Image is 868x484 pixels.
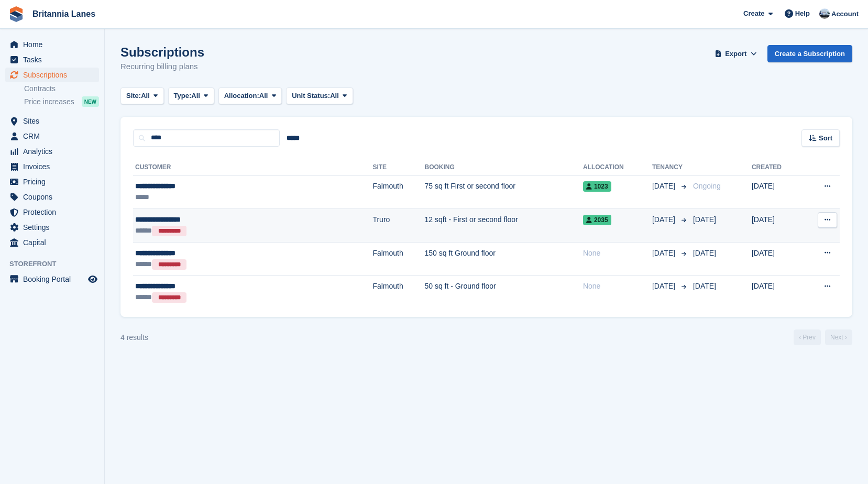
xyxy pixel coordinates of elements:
[218,87,282,105] button: Allocation: All
[652,181,677,192] span: [DATE]
[424,242,583,276] td: 150 sq ft Ground floor
[191,91,200,101] span: All
[5,129,99,144] a: menu
[82,96,99,107] div: NEW
[141,91,150,101] span: All
[23,174,86,189] span: Pricing
[831,9,859,19] span: Account
[23,190,86,204] span: Coupons
[583,181,611,192] span: 1023
[23,205,86,219] span: Protection
[825,329,852,345] a: Next
[752,175,803,209] td: [DATE]
[5,144,99,159] a: menu
[120,332,148,343] div: 4 results
[28,5,100,23] a: Britannia Lanes
[133,159,372,176] th: Customer
[794,329,821,345] a: Previous
[5,235,99,250] a: menu
[752,276,803,309] td: [DATE]
[693,182,721,190] span: Ongoing
[424,276,583,309] td: 50 sq ft - Ground floor
[372,242,424,276] td: Falmouth
[23,37,86,52] span: Home
[120,87,164,105] button: Site: All
[23,68,86,82] span: Subscriptions
[424,209,583,243] td: 12 sqft - First or second floor
[5,272,99,287] a: menu
[120,61,204,73] p: Recurring billing plans
[292,91,330,101] span: Unit Status:
[743,8,764,19] span: Create
[174,91,192,101] span: Type:
[23,272,86,287] span: Booking Portal
[86,273,99,285] a: Preview store
[752,209,803,243] td: [DATE]
[583,215,611,225] span: 2035
[23,144,86,159] span: Analytics
[5,159,99,174] a: menu
[372,175,424,209] td: Falmouth
[23,129,86,144] span: CRM
[795,8,810,19] span: Help
[652,214,677,225] span: [DATE]
[5,37,99,52] a: menu
[23,235,86,250] span: Capital
[8,6,24,22] img: stora-icon-8386f47178a22dfd0bd8f6a31ec36ba5ce8667c1dd55bd0f319d3a0aa187defe.svg
[372,159,424,176] th: Site
[23,159,86,174] span: Invoices
[583,248,652,259] div: None
[5,68,99,82] a: menu
[652,159,689,176] th: Tenancy
[713,45,759,62] button: Export
[5,220,99,235] a: menu
[693,249,716,257] span: [DATE]
[424,175,583,209] td: 75 sq ft First or second floor
[24,84,99,94] a: Contracts
[424,159,583,176] th: Booking
[24,97,74,107] span: Price increases
[583,281,652,292] div: None
[372,209,424,243] td: Truro
[372,276,424,309] td: Falmouth
[652,248,677,259] span: [DATE]
[5,114,99,128] a: menu
[792,329,854,345] nav: Page
[23,52,86,67] span: Tasks
[23,220,86,235] span: Settings
[752,159,803,176] th: Created
[5,190,99,204] a: menu
[120,45,204,59] h1: Subscriptions
[330,91,339,101] span: All
[652,281,677,292] span: [DATE]
[5,205,99,219] a: menu
[767,45,852,62] a: Create a Subscription
[583,159,652,176] th: Allocation
[23,114,86,128] span: Sites
[224,91,259,101] span: Allocation:
[725,49,746,59] span: Export
[5,174,99,189] a: menu
[819,133,832,144] span: Sort
[819,8,830,19] img: John Millership
[693,215,716,224] span: [DATE]
[259,91,268,101] span: All
[752,242,803,276] td: [DATE]
[5,52,99,67] a: menu
[168,87,214,105] button: Type: All
[9,259,104,269] span: Storefront
[286,87,353,105] button: Unit Status: All
[126,91,141,101] span: Site:
[693,282,716,290] span: [DATE]
[24,96,99,107] a: Price increases NEW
